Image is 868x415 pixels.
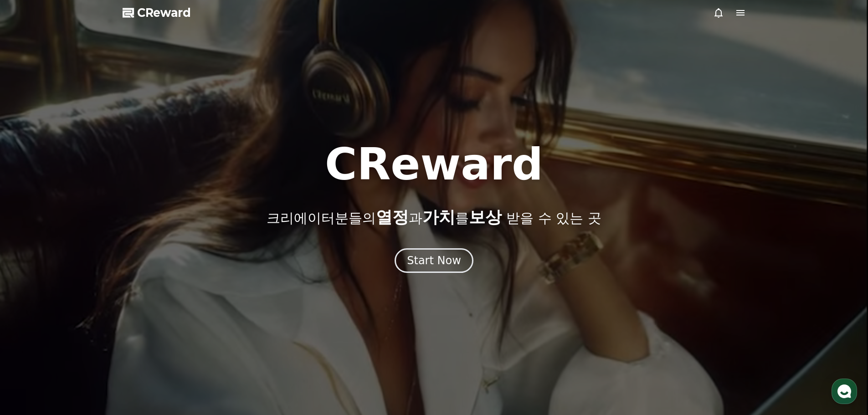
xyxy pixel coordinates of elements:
[395,248,473,273] button: Start Now
[469,208,502,226] span: 보상
[60,289,118,312] a: 대화
[395,257,473,266] a: Start Now
[83,303,94,310] span: 대화
[422,208,455,226] span: 가치
[376,208,409,226] span: 열정
[407,253,461,268] div: Start Now
[29,302,34,310] span: 홈
[325,143,543,186] h1: CReward
[123,5,191,20] a: CReward
[267,208,601,226] p: 크리에이터분들의 과 를 받을 수 있는 곳
[118,289,175,312] a: 설정
[141,302,152,310] span: 설정
[137,5,191,20] span: CReward
[3,289,60,312] a: 홈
